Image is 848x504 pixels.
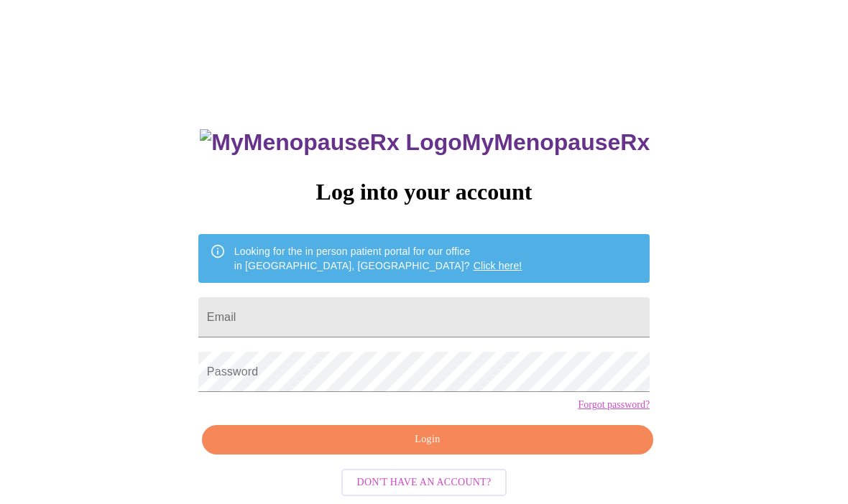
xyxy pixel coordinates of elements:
a: Click here! [474,260,522,271]
a: Forgot password? [578,399,650,411]
span: Login [218,431,637,449]
h3: MyMenopauseRx [200,129,650,156]
img: MyMenopauseRx Logo [200,129,461,156]
div: Looking for the in person patient portal for our office in [GEOGRAPHIC_DATA], [GEOGRAPHIC_DATA]? [234,238,522,279]
a: Don't have an account? [338,475,511,487]
button: Login [202,425,653,454]
span: Don't have an account? [357,474,492,492]
button: Don't have an account? [341,469,507,497]
h3: Log into your account [198,179,650,205]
